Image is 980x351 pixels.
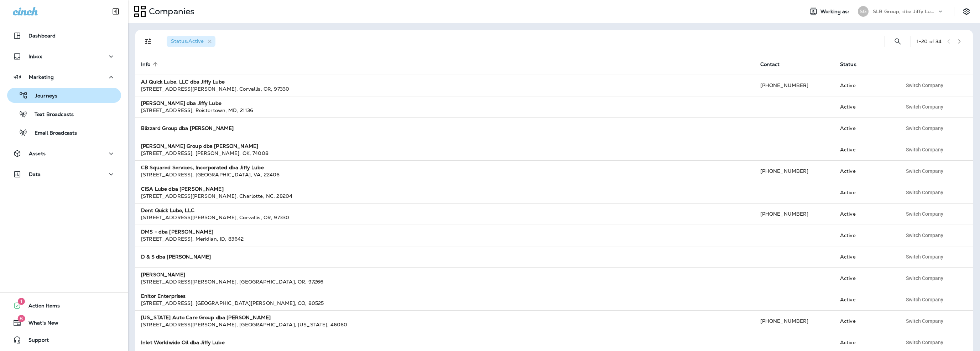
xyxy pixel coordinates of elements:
td: Active [834,246,896,267]
span: Action Items [21,303,60,311]
div: [STREET_ADDRESS] , Meridian , ID , 83642 [141,235,749,242]
button: Email Broadcasts [7,125,121,140]
span: What's New [21,320,58,329]
button: Marketing [7,70,121,84]
button: Inbox [7,49,121,64]
button: 8What's New [7,316,121,330]
button: Switch Company [902,294,947,305]
p: Marketing [29,74,54,80]
button: Search Companies [891,34,905,49]
button: Switch Company [902,144,947,155]
td: Active [834,310,896,332]
strong: CB Squared Services, Incorporated dba Jiffy Lube [141,164,264,171]
span: Switch Company [906,340,943,345]
button: Collapse Sidebar [106,4,126,19]
td: Active [834,203,896,225]
p: Email Broadcasts [27,130,77,137]
p: Companies [146,6,194,17]
button: Journeys [7,88,121,103]
td: [PHONE_NUMBER] [755,75,834,96]
button: Switch Company [902,337,947,348]
td: Active [834,75,896,96]
div: [STREET_ADDRESS][PERSON_NAME] , Charlotte , NC , 28204 [141,192,749,200]
button: Text Broadcasts [7,106,121,121]
strong: [PERSON_NAME] dba Jiffy Lube [141,100,221,106]
strong: [PERSON_NAME] Group dba [PERSON_NAME] [141,143,258,149]
strong: Inlet Worldwide Oil dba Jiffy Lube [141,339,225,346]
strong: Enitor Enterprises [141,293,186,299]
span: Switch Company [906,319,943,324]
p: Text Broadcasts [27,111,74,118]
strong: DMS - dba [PERSON_NAME] [141,229,213,235]
button: Switch Company [902,251,947,262]
td: Active [834,117,896,139]
div: Status:Active [167,36,215,47]
td: Active [834,96,896,117]
span: Working as: [820,9,851,15]
p: Assets [29,151,46,156]
td: Active [834,267,896,289]
strong: [PERSON_NAME] [141,271,185,278]
strong: Dent Quick Lube, LLC [141,207,194,214]
p: Dashboard [28,33,56,39]
button: Switch Company [902,123,947,134]
p: Data [29,171,41,177]
span: 8 [17,315,25,322]
strong: [US_STATE] Auto Care Group dba [PERSON_NAME] [141,314,271,321]
div: [STREET_ADDRESS][PERSON_NAME] , Corvallis , OR , 97330 [141,85,749,92]
button: 1Action Items [7,299,121,313]
button: Settings [960,5,973,18]
button: Switch Company [902,209,947,219]
p: SLB Group, dba Jiffy Lube [873,9,937,14]
td: Active [834,160,896,182]
span: Switch Company [906,276,943,281]
p: Journeys [28,93,57,100]
p: Inbox [28,54,42,59]
td: [PHONE_NUMBER] [755,160,834,182]
td: [PHONE_NUMBER] [755,203,834,225]
div: [STREET_ADDRESS][PERSON_NAME] , [GEOGRAPHIC_DATA] , [US_STATE] , 46060 [141,321,749,328]
strong: D & S dba [PERSON_NAME] [141,254,211,260]
span: Switch Company [906,254,943,259]
span: Switch Company [906,126,943,131]
span: Switch Company [906,104,943,109]
button: Switch Company [902,166,947,176]
span: Status [840,61,856,67]
td: Active [834,139,896,160]
button: Switch Company [902,230,947,241]
div: [STREET_ADDRESS] , [GEOGRAPHIC_DATA] , VA , 22406 [141,171,749,178]
button: Switch Company [902,273,947,284]
span: Contact [760,61,780,67]
div: [STREET_ADDRESS] , Reistertown , MD , 21136 [141,107,749,114]
span: Switch Company [906,83,943,88]
td: Active [834,225,896,246]
button: Switch Company [902,316,947,326]
div: [STREET_ADDRESS][PERSON_NAME] , [GEOGRAPHIC_DATA] , OR , 97266 [141,278,749,285]
strong: AJ Quick Lube, LLC dba Jiffy Lube [141,79,225,85]
span: Switch Company [906,211,943,216]
button: Assets [7,146,121,161]
div: [STREET_ADDRESS][PERSON_NAME] , Corvallis , OR , 97330 [141,214,749,221]
span: Support [21,337,49,346]
span: Switch Company [906,297,943,302]
span: Switch Company [906,169,943,174]
button: Filters [141,34,155,49]
button: Support [7,333,121,347]
button: Switch Company [902,80,947,91]
td: Active [834,289,896,310]
strong: CISA Lube dba [PERSON_NAME] [141,186,224,192]
td: Active [834,182,896,203]
button: Dashboard [7,29,121,43]
button: Data [7,167,121,181]
span: Switch Company [906,147,943,152]
span: Contact [760,61,789,67]
div: [STREET_ADDRESS] , [GEOGRAPHIC_DATA][PERSON_NAME] , CO , 80525 [141,300,749,307]
span: Info [141,61,160,67]
div: [STREET_ADDRESS] , [PERSON_NAME] , OK , 74008 [141,150,749,157]
button: Switch Company [902,101,947,112]
span: Switch Company [906,233,943,238]
span: Status : Active [171,38,204,44]
div: 1 - 20 of 34 [917,39,942,44]
span: Status [840,61,866,67]
span: 1 [18,298,25,305]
